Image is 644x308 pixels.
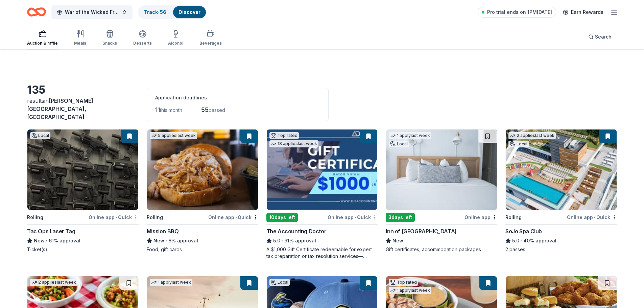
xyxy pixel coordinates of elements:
[208,213,258,221] div: Online app Quick
[266,246,378,260] div: A $1,000 Gift Certificate redeemable for expert tax preparation or tax resolution services—recipi...
[595,33,612,41] span: Search
[27,97,93,120] span: in
[30,279,77,286] div: 2 applies last week
[150,279,192,286] div: 1 apply last week
[201,106,209,113] span: 55
[27,83,139,97] div: 135
[266,129,378,260] a: Image for The Accounting DoctorTop rated18 applieslast week10days leftOnline app•QuickThe Account...
[505,129,617,253] a: Image for SoJo Spa Club2 applieslast weekLocalRollingOnline app•QuickSoJo Spa Club5.0•40% approva...
[521,238,522,243] span: •
[273,237,280,245] span: 5.0
[160,107,182,113] span: this month
[235,215,237,220] span: •
[27,246,139,253] div: Ticket(s)
[155,94,320,102] div: Application deadlines
[147,237,258,245] div: 6% approval
[506,129,617,210] img: Image for SoJo Spa Club
[386,213,415,222] div: 3 days left
[199,41,222,46] div: Beverages
[583,30,617,44] button: Search
[27,27,58,49] button: Auction & raffle
[389,279,418,286] div: Top rated
[51,5,133,19] button: War of the Wicked Friendly 10uC
[102,27,117,49] button: Snacks
[487,8,552,16] span: Pro trial ends on 1PM[DATE]
[153,237,164,245] span: New
[27,237,139,245] div: 61% approval
[102,41,117,46] div: Snacks
[266,237,378,245] div: 91% approval
[147,246,258,253] div: Food, gift cards
[116,215,117,220] span: •
[266,213,298,222] div: 10 days left
[178,9,200,15] a: Discover
[199,27,222,49] button: Beverages
[30,132,50,139] div: Local
[389,287,431,294] div: 1 apply last week
[567,213,617,221] div: Online app Quick
[27,41,58,46] div: Auction & raffle
[508,132,556,139] div: 2 applies last week
[464,213,497,221] div: Online app
[27,213,43,221] div: Rolling
[392,237,403,245] span: New
[89,213,139,221] div: Online app Quick
[209,107,225,113] span: passed
[386,227,456,235] div: Inn of [GEOGRAPHIC_DATA]
[386,129,497,210] img: Image for Inn of Cape May
[594,215,595,220] span: •
[328,213,378,221] div: Online app Quick
[269,279,290,286] div: Local
[150,132,197,139] div: 5 applies last week
[147,227,179,235] div: Mission BBQ
[34,237,45,245] span: New
[74,27,86,49] button: Meals
[46,238,47,243] span: •
[74,41,86,46] div: Meals
[168,41,183,46] div: Alcohol
[65,8,119,16] span: War of the Wicked Friendly 10uC
[147,129,258,210] img: Image for Mission BBQ
[27,129,139,253] a: Image for Tac Ops Laser TagLocalRollingOnline app•QuickTac Ops Laser TagNew•61% approvalTicket(s)
[138,5,207,19] button: Track· 56Discover
[505,237,617,245] div: 40% approval
[267,129,378,210] img: Image for The Accounting Doctor
[27,97,139,121] div: results
[386,246,497,253] div: Gift certificates, accommodation packages
[155,106,160,113] span: 11
[27,4,46,20] a: Home
[27,227,75,235] div: Tac Ops Laser Tag
[133,27,152,49] button: Desserts
[478,7,556,18] a: Pro trial ends on 1PM[DATE]
[386,129,497,253] a: Image for Inn of Cape May1 applylast weekLocal3days leftOnline appInn of [GEOGRAPHIC_DATA]NewGift...
[269,140,318,147] div: 18 applies last week
[505,213,522,221] div: Rolling
[147,213,163,221] div: Rolling
[165,238,167,243] span: •
[133,41,152,46] div: Desserts
[389,141,409,147] div: Local
[389,132,431,139] div: 1 apply last week
[505,227,542,235] div: SoJo Spa Club
[512,237,519,245] span: 5.0
[266,227,327,235] div: The Accounting Doctor
[147,129,258,253] a: Image for Mission BBQ5 applieslast weekRollingOnline app•QuickMission BBQNew•6% approvalFood, gif...
[269,132,299,139] div: Top rated
[505,246,617,253] div: 2 passes
[508,141,529,147] div: Local
[27,129,138,210] img: Image for Tac Ops Laser Tag
[281,238,283,243] span: •
[27,97,93,120] span: [PERSON_NAME][GEOGRAPHIC_DATA], [GEOGRAPHIC_DATA]
[559,6,607,18] a: Earn Rewards
[168,27,183,49] button: Alcohol
[144,9,166,15] a: Track· 56
[355,215,356,220] span: •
